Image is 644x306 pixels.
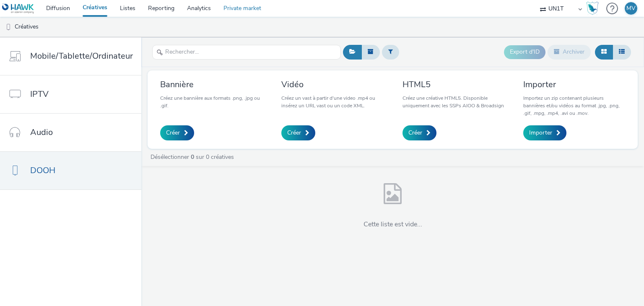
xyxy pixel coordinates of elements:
a: Créer [402,125,436,140]
img: dooh [4,23,13,31]
a: Hawk Academy [586,2,602,15]
p: Importez un zip contenant plusieurs bannières et/ou vidéos au format .jpg, .png, .gif, .mpg, .mp4... [523,94,625,117]
span: Créer [166,129,180,137]
button: Export d'ID [504,45,545,59]
a: Créer [160,125,194,140]
span: DOOH [30,164,55,176]
input: Rechercher... [152,45,341,60]
span: Créer [408,129,422,137]
span: Créer [287,129,301,137]
span: Mobile/Tablette/Ordinateur [30,50,133,62]
a: Créer [281,125,315,140]
span: Audio [30,126,53,138]
button: Liste [613,45,631,59]
span: Importer [529,129,552,137]
h3: Bannière [160,79,262,90]
img: Hawk Academy [586,2,599,15]
h3: HTML5 [402,79,504,90]
button: Grille [595,45,613,59]
p: Créez un vast à partir d'une video .mp4 ou insérez un URL vast ou un code XML. [281,94,383,109]
a: Importer [523,125,566,140]
a: Désélectionner sur 0 créatives [150,153,237,161]
span: IPTV [30,88,49,100]
div: MV [626,2,636,15]
img: undefined Logo [2,3,34,14]
p: Créez une bannière aux formats .png, .jpg ou .gif. [160,94,262,109]
p: Créez une créative HTML5. Disponible uniquement avec les SSPs AIOO & Broadsign [402,94,504,109]
h4: Cette liste est vide... [364,220,422,229]
h3: Importer [523,79,625,90]
h3: Vidéo [281,79,383,90]
button: Archiver [548,45,591,59]
strong: 0 [191,153,194,161]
